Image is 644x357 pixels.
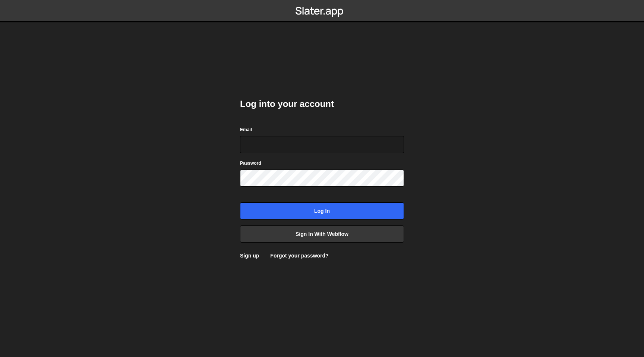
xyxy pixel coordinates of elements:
[240,159,261,167] label: Password
[240,253,259,259] a: Sign up
[240,126,252,133] label: Email
[240,98,404,110] h2: Log into your account
[240,202,404,219] input: Log in
[270,253,328,259] a: Forgot your password?
[240,225,404,243] a: Sign in with Webflow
